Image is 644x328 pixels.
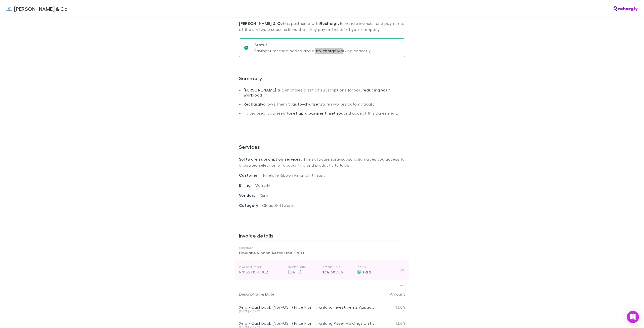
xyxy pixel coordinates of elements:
span: Monthly [255,183,270,188]
li: To proceed, you need to and accept this agreement. [244,111,405,120]
span: Customer [239,173,263,178]
span: Vendors [239,193,260,198]
li: handles a set of subscriptions for you, . [244,87,405,102]
span: Pinelake Ribbon Retail Unit Trust [263,173,325,177]
p: [DATE] [288,269,318,275]
strong: auto-charge [292,102,318,107]
strong: Software subscription services [239,157,301,162]
p: Pinelake Ribbon Retail Unit Trust [239,250,405,256]
img: Rechargly Logo [614,6,638,11]
strong: Rechargly [244,102,263,107]
span: [PERSON_NAME] & Co [14,5,67,13]
strong: set up a payment method [291,111,343,116]
div: [DATE] - [DATE] [239,310,375,313]
div: Xero - Cashbook (Non-GST) Price Plan | Tianlong Asset Holdings Unit Trust [239,321,375,326]
p: Invoice Number [239,265,284,269]
p: Amount Due [323,265,353,269]
div: NN1S5TI5-0002 [239,269,284,275]
button: Date [265,289,274,299]
p: Invoice Date [288,265,318,269]
div: Invoice NumberNN1S5TI5-0002Invoice Date[DATE]Amount Due134.38 AUDStatusPaid [235,260,409,280]
div: Open Intercom Messenger [627,311,639,323]
p: Customer [239,246,405,250]
h3: Invoice details [239,232,405,241]
h3: Services [239,144,405,152]
span: Paid [363,269,371,274]
div: & [239,289,373,299]
span: Category [239,203,262,208]
div: 13.64 [375,299,405,315]
p: . The software suite subscription gives you access to a curated selection of accounting and produ... [239,152,405,172]
strong: reducing your workload [244,87,390,98]
span: 134.38 [323,269,335,274]
span: Xero [260,193,268,198]
strong: [PERSON_NAME] & Co [239,21,283,26]
p: Status [357,265,400,269]
img: Cruz & Co's Logo [6,6,12,12]
span: AUD [336,270,343,274]
p: Payment method added and auto-charge working correctly. [254,48,371,54]
p: Status [254,42,371,48]
strong: [PERSON_NAME] & Co [244,87,288,92]
h3: Summary [239,75,405,83]
span: Billing [239,183,255,188]
div: Xero - Cashbook (Non-GST) Price Plan | Tianlong Investments Australia Unit Trust [239,305,375,310]
span: Cloud Software [262,203,293,208]
li: allows them to future invoices automatically. [244,102,405,111]
button: Description [239,289,260,299]
strong: Rechargly [320,21,339,26]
